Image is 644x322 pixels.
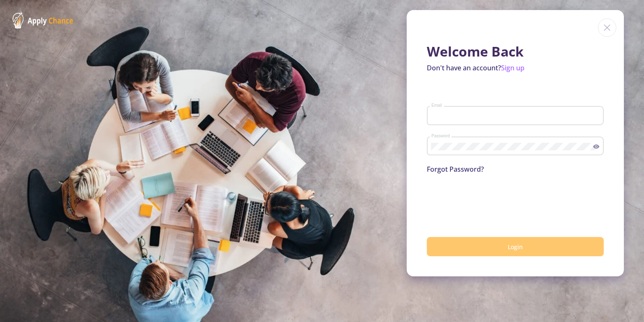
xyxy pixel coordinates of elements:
[598,18,616,37] img: close icon
[427,165,484,174] a: Forgot Password?
[13,13,73,28] img: ApplyChance Logo
[427,63,604,73] p: Don't have an account?
[508,243,523,251] span: Login
[427,44,604,59] h1: Welcome Back
[427,237,604,257] button: Login
[427,184,554,217] iframe: reCAPTCHA
[501,63,525,72] a: Sign up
